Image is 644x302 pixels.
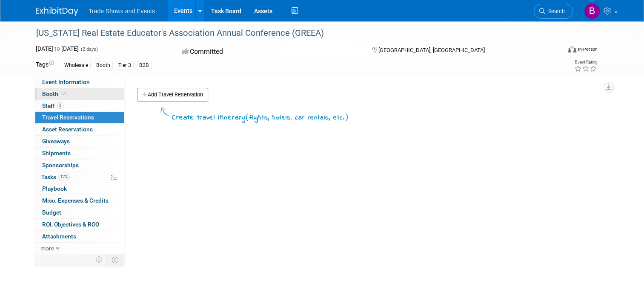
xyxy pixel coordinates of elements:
[345,113,349,121] span: )
[35,76,124,88] a: Event Information
[62,61,91,70] div: Wholesale
[42,126,93,133] span: Asset Reservations
[534,4,573,19] a: Search
[42,150,71,157] span: Shipments
[53,45,61,52] span: to
[249,113,345,122] span: flights, hotels, car rentals, etc.
[35,243,124,254] a: more
[545,8,565,15] span: Search
[42,221,99,228] span: ROI, Objectives & ROO
[92,254,107,265] td: Personalize Event Tab Strip
[35,148,124,159] a: Shipments
[89,8,155,15] span: Trade Shows and Events
[58,174,70,180] span: 12%
[35,171,124,183] a: Tasks12%
[80,46,98,52] span: (2 days)
[36,60,54,70] td: Tags
[35,195,124,206] a: Misc. Expenses & Credits
[172,112,349,123] div: Create travel itinerary
[584,3,600,19] img: Barbara Wilkinson
[42,78,90,85] span: Event Information
[116,61,134,70] div: Tier 3
[574,60,597,64] div: Event Rating
[578,46,598,52] div: In-Person
[33,26,550,41] div: [US_STATE] Real Estate Educator's Association Annual Conference (GREEA)
[42,209,61,216] span: Budget
[35,100,124,112] a: Staff3
[41,174,70,180] span: Tasks
[94,61,113,70] div: Booth
[40,245,54,252] span: more
[35,112,124,123] a: Travel Reservations
[35,231,124,242] a: Attachments
[57,102,63,109] span: 3
[42,90,68,97] span: Booth
[137,88,208,102] a: Add Travel Reservation
[42,114,94,121] span: Travel Reservations
[180,44,358,59] div: Committed
[35,124,124,135] a: Asset Reservations
[42,138,70,145] span: Giveaways
[35,183,124,195] a: Playbook
[42,233,76,240] span: Attachments
[35,219,124,230] a: ROI, Objectives & ROO
[137,61,152,70] div: B2B
[35,88,124,100] a: Booth
[107,254,124,265] td: Toggle Event Tabs
[378,47,485,53] span: [GEOGRAPHIC_DATA], [GEOGRAPHIC_DATA]
[36,45,79,52] span: [DATE] [DATE]
[568,46,576,52] img: Format-Inperson.png
[42,197,109,204] span: Misc. Expenses & Credits
[35,136,124,147] a: Giveaways
[515,44,598,57] div: Event Format
[35,207,124,218] a: Budget
[62,91,66,96] i: Booth reservation complete
[42,162,79,168] span: Sponsorships
[42,185,67,192] span: Playbook
[35,160,124,171] a: Sponsorships
[42,102,63,109] span: Staff
[36,7,78,16] img: ExhibitDay
[246,113,249,121] span: (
